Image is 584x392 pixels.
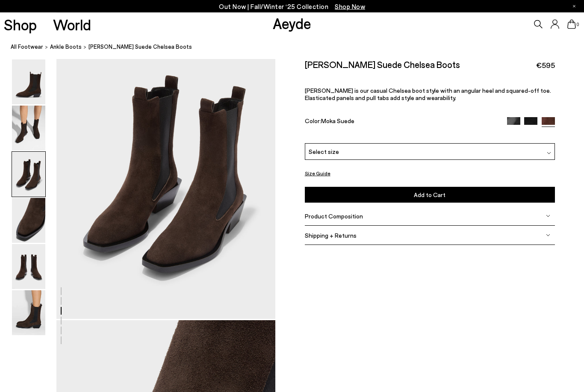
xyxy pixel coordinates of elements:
button: Size Guide [305,168,330,179]
span: Moka Suede [321,118,354,125]
img: svg%3E [546,233,550,238]
span: [PERSON_NAME] Suede Chelsea Boots [88,43,192,52]
div: Color: [305,118,499,127]
a: All Footwear [11,43,43,52]
span: ankle boots [50,44,82,50]
p: [PERSON_NAME] is our casual Chelsea boot style with an angular heel and squared-off toe. Elastica... [305,87,555,102]
span: 0 [576,22,580,27]
span: Product Composition [305,213,363,220]
img: Luna Suede Chelsea Boots - Image 5 [12,245,45,289]
img: svg%3E [546,214,550,218]
img: Luna Suede Chelsea Boots - Image 3 [12,152,45,197]
span: €595 [536,60,555,71]
span: Select size [309,147,339,156]
a: Aeyde [273,14,311,32]
img: Luna Suede Chelsea Boots - Image 4 [12,198,45,243]
nav: breadcrumb [11,36,584,59]
span: Shipping + Returns [305,232,357,239]
h2: [PERSON_NAME] Suede Chelsea Boots [305,59,460,70]
p: Out Now | Fall/Winter ‘25 Collection [219,1,365,12]
a: ankle boots [50,43,82,52]
span: Navigate to /collections/new-in [335,3,365,10]
a: World [53,17,91,32]
span: Add to Cart [414,192,445,199]
a: Shop [4,17,37,32]
img: Luna Suede Chelsea Boots - Image 1 [12,60,45,105]
button: Add to Cart [305,187,555,203]
img: Luna Suede Chelsea Boots - Image 6 [12,291,45,336]
img: svg%3E [547,151,551,156]
img: Luna Suede Chelsea Boots - Image 2 [12,106,45,151]
a: 0 [567,20,576,29]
